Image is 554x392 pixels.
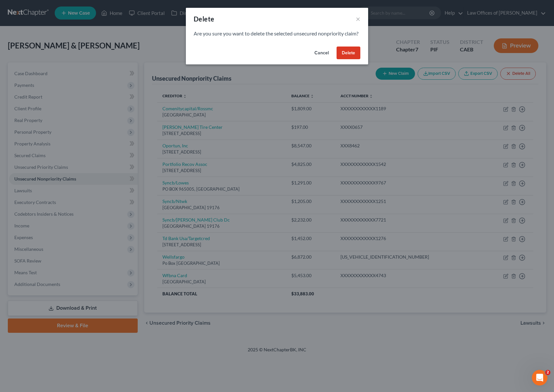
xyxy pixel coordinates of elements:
[194,14,214,23] div: Delete
[532,370,547,385] iframe: Intercom live chat
[337,47,360,60] button: Delete
[545,370,550,375] span: 2
[356,15,360,23] button: ×
[194,30,360,37] p: Are you sure you want to delete the selected unsecured nonpriority claim?
[309,47,334,60] button: Cancel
